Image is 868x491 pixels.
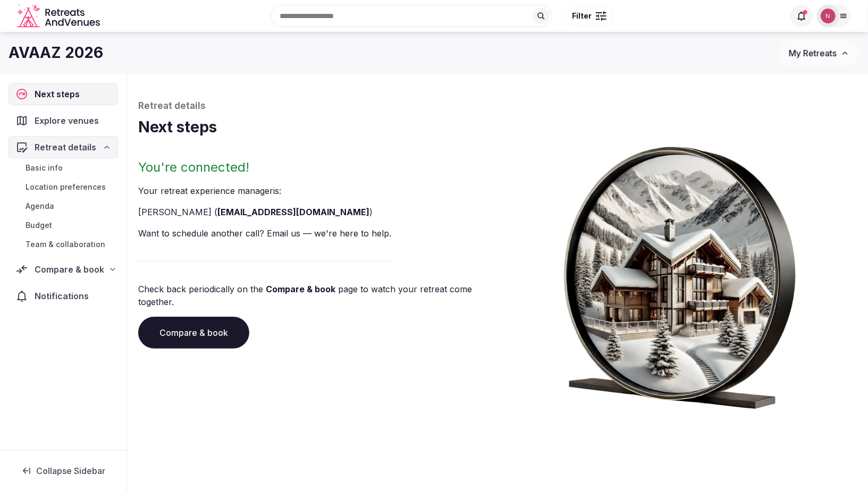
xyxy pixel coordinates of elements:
li: [PERSON_NAME] ( ) [138,206,494,218]
a: Location preferences [9,180,118,194]
p: Retreat details [138,100,857,113]
img: Winter chalet retreat in picture frame [545,138,815,409]
span: Team & collaboration [26,239,105,250]
span: Budget [26,220,52,231]
span: Explore venues [35,114,103,127]
span: Collapse Sidebar [36,465,105,476]
a: [EMAIL_ADDRESS][DOMAIN_NAME] [217,207,369,217]
p: Your retreat experience manager is : [138,184,494,197]
a: Compare & book [266,284,335,294]
a: Compare & book [138,317,249,349]
h2: You're connected! [138,159,494,176]
button: Collapse Sidebar [9,459,118,482]
a: Basic info [9,160,118,175]
p: Check back periodically on the page to watch your retreat come together. [138,283,494,308]
button: Filter [565,6,613,26]
a: Team & collaboration [9,237,118,252]
span: Basic info [26,163,63,173]
span: Notifications [35,290,93,302]
span: Agenda [26,201,54,211]
svg: Retreats and Venues company logo [17,4,102,28]
span: Location preferences [26,182,106,192]
a: Visit the homepage [17,4,102,28]
h1: AVAAZ 2026 [9,43,103,63]
a: Explore venues [9,109,118,132]
a: Next steps [9,83,118,105]
p: Want to schedule another call? Email us — we're here to help. [138,227,494,240]
a: Notifications [9,285,118,307]
span: My Retreats [789,48,837,58]
img: Nathalia Bilotti [821,9,836,23]
span: Filter [572,11,592,21]
a: Agenda [9,199,118,214]
span: Retreat details [35,141,96,154]
a: Budget [9,218,118,233]
span: Next steps [35,88,84,100]
h1: Next steps [138,117,857,138]
button: My Retreats [779,40,859,66]
span: Compare & book [35,263,104,276]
